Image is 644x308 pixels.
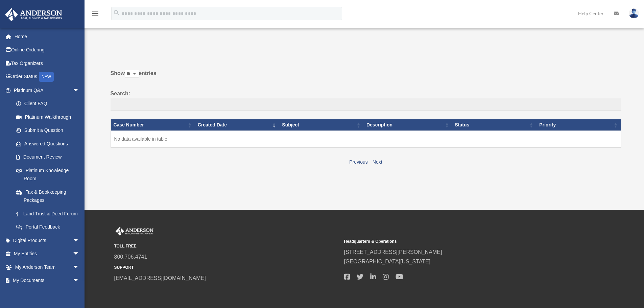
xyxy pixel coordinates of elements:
span: arrow_drop_down [73,234,86,247]
div: NEW [39,72,54,82]
a: [STREET_ADDRESS][PERSON_NAME] [344,249,442,255]
span: arrow_drop_down [73,84,86,97]
th: Priority: activate to sort column ascending [536,119,621,131]
a: My Anderson Teamarrow_drop_down [5,260,90,274]
a: Order StatusNEW [5,70,90,84]
a: [GEOGRAPHIC_DATA][US_STATE] [344,259,431,264]
th: Created Date: activate to sort column ascending [195,119,280,131]
a: menu [91,12,99,18]
label: Search: [111,89,621,111]
a: Platinum Knowledge Room [9,164,86,185]
a: Previous [349,159,367,165]
small: TOLL FREE [114,243,339,250]
img: User Pic [629,8,639,18]
th: Status: activate to sort column ascending [452,119,537,131]
label: Show entries [111,69,621,85]
a: Answered Questions [9,137,83,150]
a: Home [5,30,90,43]
a: Platinum Walkthrough [9,110,86,124]
img: Anderson Advisors Platinum Portal [3,8,64,21]
select: Showentries [125,70,139,78]
a: Digital Productsarrow_drop_down [5,234,90,247]
a: Document Review [9,150,86,164]
a: Tax Organizers [5,56,90,70]
a: Submit a Question [9,124,86,137]
i: menu [91,9,99,18]
a: Next [373,159,382,165]
input: Search: [111,98,621,111]
th: Description: activate to sort column ascending [364,119,452,131]
td: No data available in table [111,131,621,147]
a: My Entitiesarrow_drop_down [5,247,90,261]
a: Client FAQ [9,97,86,111]
a: Platinum Q&Aarrow_drop_down [5,84,86,97]
th: Subject: activate to sort column ascending [279,119,364,131]
a: Online Ordering [5,43,90,57]
a: Portal Feedback [9,220,86,234]
a: My Documentsarrow_drop_down [5,274,90,287]
th: Case Number: activate to sort column ascending [111,119,195,131]
span: arrow_drop_down [73,260,86,274]
a: Land Trust & Deed Forum [9,207,86,220]
a: [EMAIL_ADDRESS][DOMAIN_NAME] [114,275,206,281]
span: arrow_drop_down [73,247,86,261]
small: Headquarters & Operations [344,238,569,245]
img: Anderson Advisors Platinum Portal [114,227,155,236]
span: arrow_drop_down [73,274,86,288]
i: search [113,9,120,17]
small: SUPPORT [114,264,339,271]
a: Tax & Bookkeeping Packages [9,185,86,207]
a: 800.706.4741 [114,254,147,260]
